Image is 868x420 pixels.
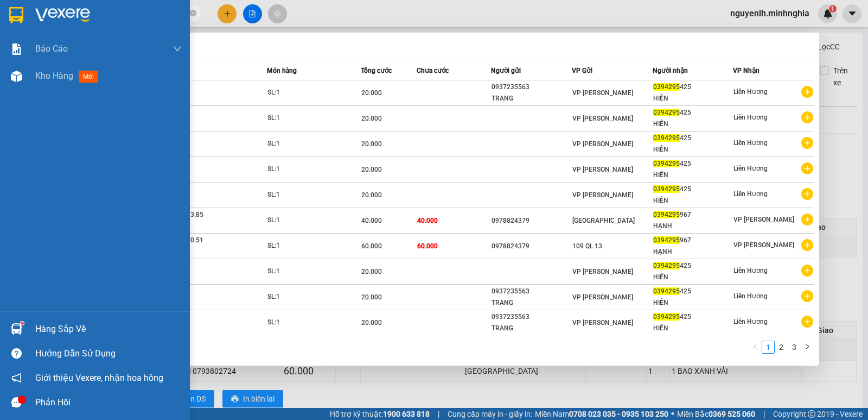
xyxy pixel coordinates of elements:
span: [GEOGRAPHIC_DATA] [572,217,635,224]
span: 0394295 [653,236,680,244]
div: 0937235563 [492,82,571,93]
span: VP [PERSON_NAME] [572,89,633,97]
div: 967 [653,209,733,221]
div: Phản hồi [35,394,182,411]
span: 0394295 [653,109,680,116]
span: close-circle [190,10,196,16]
span: plus-circle [801,188,813,200]
span: Giới thiệu Vexere, nhận hoa hồng [35,371,163,385]
div: HIỀN [653,272,733,283]
span: Liên Hương [733,318,768,325]
span: VP [PERSON_NAME] [572,191,633,199]
div: HIỀN [653,144,733,155]
div: 425 [653,286,733,297]
img: logo-vxr [9,7,23,23]
sup: 1 [21,322,24,325]
button: left [749,341,762,354]
span: Món hàng [267,67,297,74]
div: SL: 1 [267,291,349,303]
span: 20.000 [361,191,382,199]
span: Người gửi [491,67,521,74]
span: Liên Hương [733,165,768,172]
span: plus-circle [801,111,813,123]
span: Liên Hương [733,139,768,147]
span: 0394295 [653,287,680,295]
span: Người nhận [653,67,688,74]
span: close-circle [190,9,196,19]
span: VP Nhận [733,67,759,74]
img: warehouse-icon [11,71,22,82]
span: left [752,343,758,350]
span: Liên Hương [733,190,768,198]
span: 60.000 [417,242,438,250]
span: VP Gửi [572,67,592,74]
span: VP [PERSON_NAME] [733,216,794,223]
span: VP [PERSON_NAME] [572,319,633,327]
button: right [801,341,814,354]
div: SL: 1 [267,215,349,227]
div: 425 [653,133,733,144]
a: 3 [788,341,800,353]
span: 0394295 [653,83,680,91]
a: 2 [775,341,787,353]
div: TRANG [492,297,571,309]
span: 20.000 [361,89,382,97]
span: plus-circle [801,214,813,225]
span: 0394295 [653,134,680,142]
div: SL: 1 [267,87,349,99]
div: 425 [653,107,733,118]
span: VP [PERSON_NAME] [572,166,633,173]
div: 425 [653,82,733,93]
div: 425 [653,158,733,170]
span: plus-circle [801,265,813,277]
span: Tổng cước [361,67,392,74]
span: VP [PERSON_NAME] [572,268,633,275]
div: 425 [653,260,733,272]
span: notification [11,373,22,383]
span: 20.000 [361,166,382,173]
span: question-circle [11,348,22,359]
span: 0394295 [653,211,680,218]
li: 3 [788,341,801,354]
span: Chưa cước [417,67,449,74]
div: HIỀN [653,170,733,181]
span: mới [79,71,98,83]
span: 0394295 [653,185,680,193]
div: SL: 1 [267,164,349,175]
img: solution-icon [11,43,22,55]
span: 40.000 [361,217,382,224]
span: message [11,397,22,408]
span: 20.000 [361,115,382,122]
span: Kho hàng [35,71,73,81]
span: plus-circle [801,316,813,328]
div: 0978824379 [492,215,571,227]
div: HIỀN [653,297,733,309]
div: HẠNH [653,221,733,232]
span: Liên Hương [733,267,768,274]
div: SL: 1 [267,189,349,201]
span: 20.000 [361,268,382,275]
span: VP [PERSON_NAME] [572,115,633,122]
span: plus-circle [801,290,813,302]
div: HIỀN [653,118,733,130]
div: SL: 1 [267,266,349,278]
span: right [804,343,810,350]
span: Liên Hương [733,88,768,96]
span: 60.000 [361,242,382,250]
span: 0394295 [653,262,680,269]
span: plus-circle [801,239,813,251]
span: 20.000 [361,140,382,148]
span: Báo cáo [35,42,68,55]
div: HIỀN [653,195,733,206]
span: Liên Hương [733,114,768,121]
span: VP [PERSON_NAME] [572,140,633,148]
div: 0937235563 [492,311,571,323]
span: 109 QL 13 [572,242,602,250]
div: 425 [653,311,733,323]
div: SL: 1 [267,112,349,124]
span: down [173,45,182,53]
span: 20.000 [361,319,382,327]
div: HIỀN [653,93,733,104]
span: VP [PERSON_NAME] [733,241,794,249]
div: SL: 1 [267,138,349,150]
